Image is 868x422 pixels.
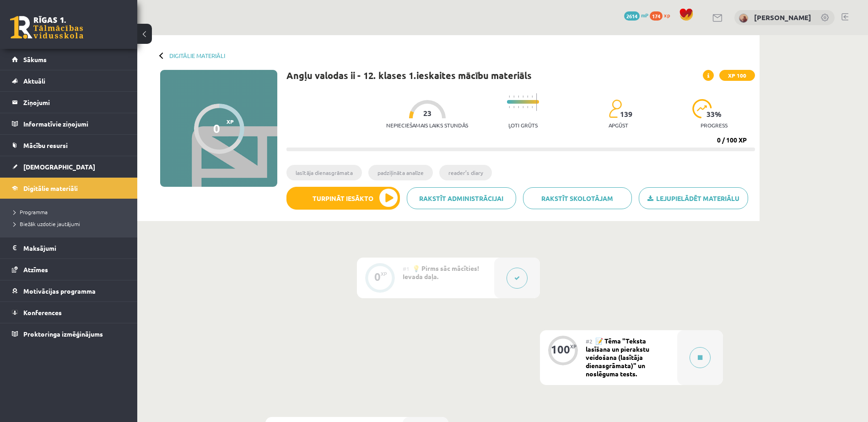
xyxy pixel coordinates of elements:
[12,113,126,134] a: Informatīvie ziņojumi
[374,273,381,281] div: 0
[23,77,45,85] span: Aktuāli
[12,280,126,301] a: Motivācijas programma
[12,156,126,177] a: [DEMOGRAPHIC_DATA]
[624,11,640,21] span: 2614
[23,113,126,134] legend: Informatīvie ziņojumi
[386,122,468,128] p: Nepieciešamais laiks stundās
[23,308,62,316] span: Konferences
[692,99,712,118] img: icon-progress-161ccf0a02000e728c5f80fcf4c31c7af3da0e1684b2b1d7c360e028c24a22f1.svg
[739,14,748,23] img: Evija Grasberga
[523,106,523,108] img: icon-short-line-57e1e144782c952c97e751825c79c345078a6d821885a25fce030b3d8c18986b.svg
[169,52,225,59] a: Digitālie materiāli
[508,122,538,128] p: Ļoti grūts
[509,95,510,98] img: icon-short-line-57e1e144782c952c97e751825c79c345078a6d821885a25fce030b3d8c18986b.svg
[14,220,80,227] span: Biežāk uzdotie jautājumi
[586,337,649,378] span: 📝 Tēma "Teksta lasīšana un pierakstu veidošana (lasītāja dienasgrāmata)" un noslēguma tests.
[527,95,528,98] img: icon-short-line-57e1e144782c952c97e751825c79c345078a6d821885a25fce030b3d8c18986b.svg
[10,16,83,39] a: Rīgas 1. Tālmācības vidusskola
[403,264,479,280] span: 💡 Pirms sāc mācīties! Ievada daļa.
[536,93,537,111] img: icon-long-line-d9ea69661e0d244f92f715978eff75569469978d946b2353a9bb055b3ed8787d.svg
[23,237,126,258] legend: Maksājumi
[527,106,528,108] img: icon-short-line-57e1e144782c952c97e751825c79c345078a6d821885a25fce030b3d8c18986b.svg
[286,70,532,81] h1: Angļu valodas ii - 12. klases 1.ieskaites mācību materiāls
[23,141,68,149] span: Mācību resursi
[518,95,519,98] img: icon-short-line-57e1e144782c952c97e751825c79c345078a6d821885a25fce030b3d8c18986b.svg
[650,11,674,19] a: 174 xp
[509,106,510,108] img: icon-short-line-57e1e144782c952c97e751825c79c345078a6d821885a25fce030b3d8c18986b.svg
[609,99,622,118] img: students-c634bb4e5e11cddfef0936a35e636f08e4e9abd3cc4e673bd6f9a4125e45ecb1.svg
[523,187,632,209] a: Rakstīt skolotājam
[523,95,523,98] img: icon-short-line-57e1e144782c952c97e751825c79c345078a6d821885a25fce030b3d8c18986b.svg
[12,323,126,344] a: Proktoringa izmēģinājums
[286,187,400,210] button: Turpināt iesākto
[639,187,748,209] a: Lejupielādēt materiālu
[12,259,126,280] a: Atzīmes
[706,110,722,118] span: 33 %
[641,11,648,19] span: mP
[754,13,811,22] a: [PERSON_NAME]
[226,118,234,125] span: XP
[439,165,492,180] li: reader’s diary
[23,163,95,171] span: [DEMOGRAPHIC_DATA]
[620,110,632,118] span: 139
[23,265,48,274] span: Atzīmes
[719,70,755,81] span: XP 100
[407,187,516,209] a: Rakstīt administrācijai
[213,121,220,135] div: 0
[609,122,628,128] p: apgūst
[423,109,431,117] span: 23
[570,344,577,349] div: XP
[368,165,433,180] li: padziļināta analīze
[23,184,78,192] span: Digitālie materiāli
[586,338,593,345] span: #2
[12,178,126,199] a: Digitālie materiāli
[12,302,126,323] a: Konferences
[14,220,128,228] a: Biežāk uzdotie jautājumi
[381,271,387,276] div: XP
[532,95,533,98] img: icon-short-line-57e1e144782c952c97e751825c79c345078a6d821885a25fce030b3d8c18986b.svg
[650,11,663,21] span: 174
[12,49,126,70] a: Sākums
[664,11,670,19] span: xp
[513,106,514,108] img: icon-short-line-57e1e144782c952c97e751825c79c345078a6d821885a25fce030b3d8c18986b.svg
[624,11,648,19] a: 2614 mP
[513,95,514,98] img: icon-short-line-57e1e144782c952c97e751825c79c345078a6d821885a25fce030b3d8c18986b.svg
[12,135,126,156] a: Mācību resursi
[12,237,126,258] a: Maksājumi
[23,330,103,338] span: Proktoringa izmēģinājums
[12,92,126,113] a: Ziņojumi
[701,122,728,128] p: progress
[286,165,362,180] li: lasītāja dienasgrāmata
[551,345,570,353] div: 100
[23,287,96,295] span: Motivācijas programma
[23,55,47,63] span: Sākums
[518,106,519,108] img: icon-short-line-57e1e144782c952c97e751825c79c345078a6d821885a25fce030b3d8c18986b.svg
[14,208,128,216] a: Programma
[532,106,533,108] img: icon-short-line-57e1e144782c952c97e751825c79c345078a6d821885a25fce030b3d8c18986b.svg
[12,70,126,91] a: Aktuāli
[14,208,48,216] span: Programma
[403,265,410,272] span: #1
[23,92,126,113] legend: Ziņojumi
